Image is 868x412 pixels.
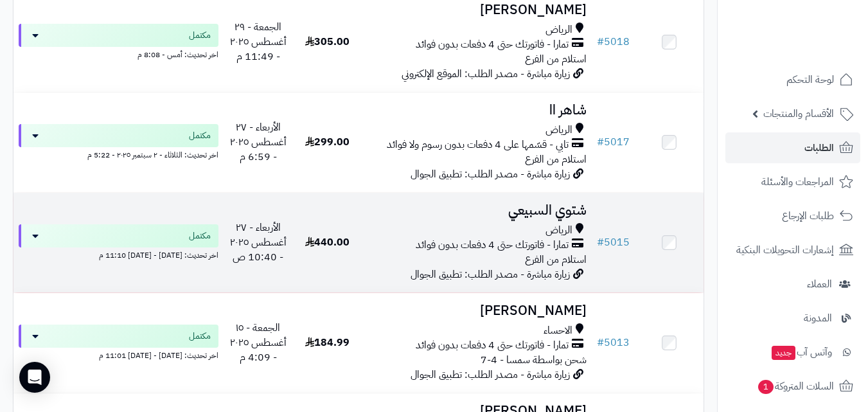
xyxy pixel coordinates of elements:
[782,207,834,225] span: طلبات الإرجاع
[416,238,569,253] span: تمارا - فاتورتك حتى 4 دفعات بدون فوائد
[367,103,587,118] h3: شاهر اا
[725,337,860,368] a: وآتس آبجديد
[305,134,350,150] span: 299.00
[402,66,570,82] span: زيارة مباشرة - مصدر الطلب: الموقع الإلكتروني
[189,330,211,343] span: مكتمل
[597,235,604,250] span: #
[525,51,587,67] span: استلام من الفرع
[770,343,832,361] span: وآتس آب
[416,338,569,353] span: تمارا - فاتورتك حتى 4 دفعات بدون فوائد
[597,34,630,49] a: #5018
[545,223,572,238] span: الرياض
[367,203,587,218] h3: شتوي السبيعي
[305,335,350,350] span: 184.99
[725,64,860,95] a: لوحة التحكم
[411,367,570,382] span: زيارة مباشرة - مصدر الطلب: تطبيق الجوال
[189,29,211,42] span: مكتمل
[763,105,834,123] span: الأقسام والمنتجات
[725,166,860,197] a: المراجعات والأسئلة
[525,152,587,167] span: استلام من الفرع
[597,335,630,350] a: #5013
[725,303,860,334] a: المدونة
[544,323,572,338] span: الاحساء
[367,3,587,17] h3: [PERSON_NAME]
[725,235,860,265] a: إشعارات التحويلات البنكية
[545,22,572,37] span: الرياض
[545,123,572,138] span: الرياض
[230,19,287,64] span: الجمعة - ٢٩ أغسطس ٢٠٢٥ - 11:49 م
[230,220,287,265] span: الأربعاء - ٢٧ أغسطس ٢٠٢٥ - 10:40 ص
[736,241,834,259] span: إشعارات التحويلات البنكية
[416,37,569,52] span: تمارا - فاتورتك حتى 4 دفعات بدون فوائد
[387,138,569,152] span: تابي - قسّمها على 4 دفعات بدون رسوم ولا فوائد
[19,362,50,393] div: Open Intercom Messenger
[725,132,860,163] a: الطلبات
[725,201,860,231] a: طلبات الإرجاع
[807,275,832,293] span: العملاء
[481,352,587,368] span: شحن بواسطة سمسا - 4-7
[230,120,287,165] span: الأربعاء - ٢٧ أغسطس ٢٠٢٥ - 6:59 م
[19,147,218,161] div: اخر تحديث: الثلاثاء - ٢ سبتمبر ٢٠٢٥ - 5:22 م
[525,252,587,267] span: استلام من الفرع
[597,335,604,350] span: #
[781,36,856,63] img: logo-2.png
[367,303,587,318] h3: [PERSON_NAME]
[804,309,832,327] span: المدونة
[786,71,834,89] span: لوحة التحكم
[305,34,350,49] span: 305.00
[725,371,860,402] a: السلات المتروكة1
[758,380,774,394] span: 1
[597,34,604,49] span: #
[19,47,218,60] div: اخر تحديث: أمس - 8:08 م
[19,247,218,261] div: اخر تحديث: [DATE] - [DATE] 11:10 م
[189,229,211,242] span: مكتمل
[597,235,630,250] a: #5015
[189,129,211,142] span: مكتمل
[230,320,287,365] span: الجمعة - ١٥ أغسطس ٢٠٢٥ - 4:09 م
[597,134,630,150] a: #5017
[772,346,795,360] span: جديد
[804,139,834,157] span: الطلبات
[761,173,834,191] span: المراجعات والأسئلة
[597,134,604,150] span: #
[411,267,570,282] span: زيارة مباشرة - مصدر الطلب: تطبيق الجوال
[725,269,860,300] a: العملاء
[411,166,570,182] span: زيارة مباشرة - مصدر الطلب: تطبيق الجوال
[305,235,350,250] span: 440.00
[757,377,834,395] span: السلات المتروكة
[19,348,218,361] div: اخر تحديث: [DATE] - [DATE] 11:01 م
